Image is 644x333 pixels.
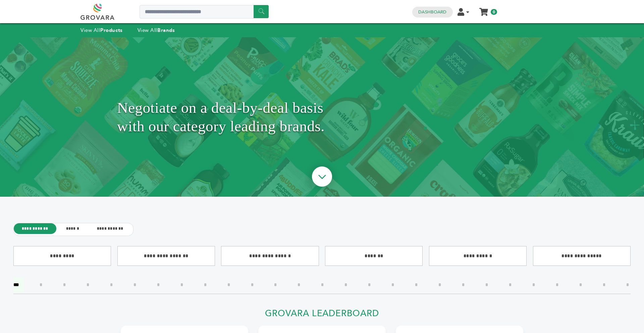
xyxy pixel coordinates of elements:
[80,27,123,34] a: View AllProducts
[418,9,446,15] a: Dashboard
[117,54,527,180] h1: Negotiate on a deal-by-deal basis with our category leading brands.
[157,27,175,34] strong: Brands
[480,6,488,13] a: My Cart
[121,308,523,323] h2: Grovara Leaderboard
[491,9,497,15] span: 0
[100,27,122,34] strong: Products
[138,27,175,34] a: View AllBrands
[304,160,340,195] img: ourBrandsHeroArrow.png
[140,5,269,18] input: Search a product or brand...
